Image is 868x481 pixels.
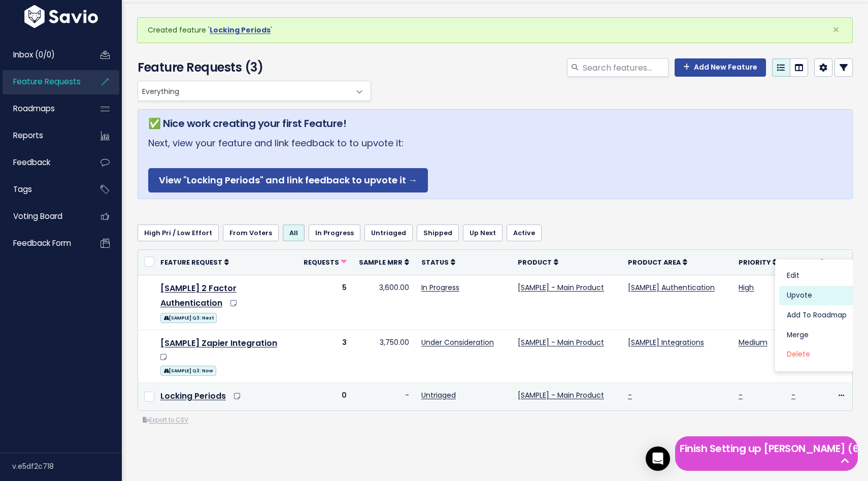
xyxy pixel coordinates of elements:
[304,258,339,267] span: Requests
[3,178,84,201] a: Tags
[148,168,428,193] a: View "Locking Periods" and link feedback to upvote it →
[297,382,353,410] td: 0
[832,21,840,38] span: ×
[822,18,850,42] button: Close
[359,258,403,267] span: Sample MRR
[359,257,409,267] a: Sample MRR
[3,70,84,93] a: Feature Requests
[646,446,670,471] div: Open Intercom Messenger
[421,258,449,267] span: Status
[353,330,415,382] td: 3,750.00
[779,286,854,306] a: Upvote
[160,313,217,323] span: [SAMPLE] Q3: Next
[779,266,854,286] a: Edit
[628,258,681,267] span: Product Area
[518,258,552,267] span: Product
[680,441,853,456] h5: Finish Setting up [PERSON_NAME] (6 left)
[304,257,347,267] a: Requests
[3,43,84,67] a: Inbox (0/0)
[160,337,277,349] a: [SAMPLE] Zapier Integration
[297,330,353,382] td: 3
[160,311,217,324] a: [SAMPLE] Q3: Next
[160,258,222,267] span: Feature Request
[143,416,188,424] a: Export to CSV
[518,337,604,347] a: [SAMPLE] - Main Product
[791,390,795,400] a: -
[138,225,219,241] a: High Pri / Low Effort
[518,282,604,293] a: [SAMPLE] - Main Product
[13,130,43,141] span: Reports
[138,81,350,101] span: Everything
[148,135,842,193] p: Next, view your feature and link feedback to to upvote it:
[628,390,632,400] a: -
[138,225,853,241] ul: Filter feature requests
[160,366,216,376] span: [SAMPLE] Q3: Now
[283,225,305,241] a: All
[779,345,854,365] a: Delete
[353,275,415,330] td: 3,600.00
[138,58,366,77] h4: Feature Requests (3)
[582,58,669,77] input: Search features...
[160,390,226,402] a: Locking Periods
[779,306,854,326] a: Add to Roadmap
[364,225,413,241] a: Untriaged
[739,390,743,400] a: -
[137,17,853,43] div: Created feature ' '
[739,282,754,293] a: High
[791,258,818,267] span: Effort
[13,103,55,114] span: Roadmaps
[160,257,229,267] a: Feature Request
[628,282,715,293] a: [SAMPLE] Authentication
[13,211,62,221] span: Voting Board
[13,238,71,248] span: Feedback form
[13,184,32,195] span: Tags
[353,382,415,410] td: -
[3,124,84,147] a: Reports
[779,326,854,345] a: Merge
[223,225,279,241] a: From Voters
[210,25,271,35] a: Locking Periods
[675,58,766,77] a: Add New Feature
[13,49,55,60] span: Inbox (0/0)
[421,257,455,267] a: Status
[13,76,81,87] span: Feature Requests
[628,257,687,267] a: Product Area
[309,225,360,241] a: In Progress
[421,282,459,293] a: In Progress
[417,225,459,241] a: Shipped
[421,337,494,347] a: Under Consideration
[518,390,604,400] a: [SAMPLE] - Main Product
[3,151,84,174] a: Feedback
[138,81,371,101] span: Everything
[160,282,237,309] a: [SAMPLE] 2 Factor Authentication
[739,257,777,267] a: Priority
[148,116,842,131] h5: ✅ Nice work creating your first Feature!
[3,97,84,120] a: Roadmaps
[791,257,824,267] a: Effort
[739,258,771,267] span: Priority
[463,225,503,241] a: Up Next
[3,205,84,228] a: Voting Board
[3,232,84,255] a: Feedback form
[739,337,767,347] a: Medium
[12,453,122,479] div: v.e5df2c718
[421,390,456,400] a: Untriaged
[518,257,558,267] a: Product
[13,157,50,168] span: Feedback
[628,337,704,347] a: [SAMPLE] Integrations
[297,275,353,330] td: 5
[22,5,101,28] img: logo-white.9d6f32f41409.svg
[507,225,542,241] a: Active
[160,364,216,376] a: [SAMPLE] Q3: Now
